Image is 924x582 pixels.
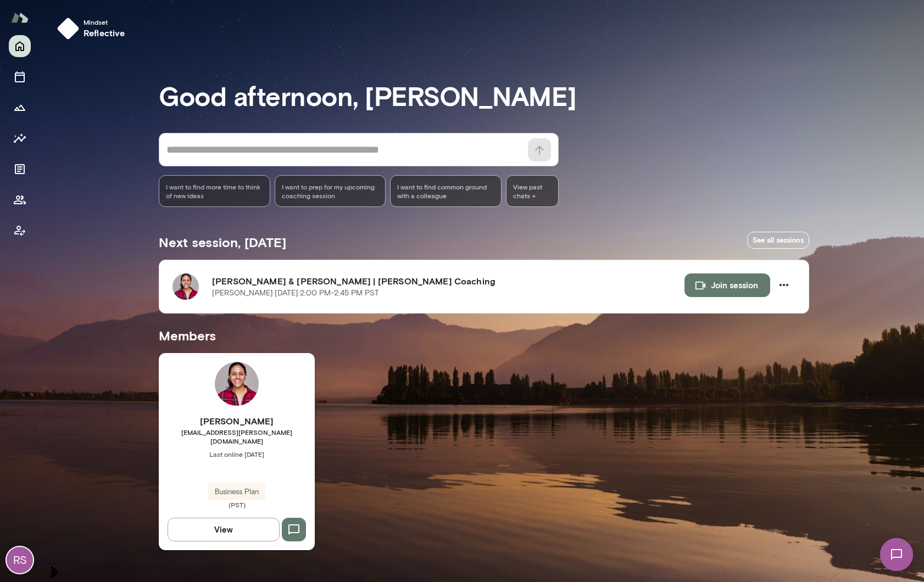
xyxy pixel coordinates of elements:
a: See all sessions [747,232,809,249]
button: Home [9,35,31,57]
p: [PERSON_NAME] · [DATE] · 2:00 PM-2:45 PM PST [212,288,379,299]
div: I want to prep for my upcoming coaching session [275,175,386,207]
h5: Next session, [DATE] [159,233,286,251]
span: I want to prep for my upcoming coaching session [282,182,379,200]
button: Documents [9,158,31,180]
button: Growth Plan [9,97,31,119]
button: Members [9,189,31,211]
h3: Good afternoon, [PERSON_NAME] [159,80,809,111]
span: (PST) [159,500,315,509]
h6: [PERSON_NAME] & [PERSON_NAME] | [PERSON_NAME] Coaching [212,275,684,288]
button: Join session [684,273,770,296]
span: [EMAIL_ADDRESS][PERSON_NAME][DOMAIN_NAME] [159,428,315,445]
span: Mindset [84,18,125,26]
button: View [168,518,280,541]
div: I want to find more time to think of new ideas [159,175,270,207]
h6: reflective [84,26,125,40]
img: Mento [11,7,29,28]
button: Sessions [9,66,31,88]
img: Siddhi Sundar [215,362,259,406]
span: I want to find more time to think of new ideas [166,182,263,200]
button: Mindsetreflective [53,13,134,44]
span: Business Plan [208,486,265,497]
button: Client app [9,220,31,242]
button: Insights [9,127,31,149]
span: I want to find common ground with a colleague [397,182,494,200]
div: I want to find common ground with a colleague [390,175,502,207]
img: mindset [57,18,79,40]
h6: [PERSON_NAME] [159,415,315,428]
span: Last online [DATE] [159,450,315,458]
div: RS [7,547,33,573]
h5: Members [159,327,809,344]
span: View past chats -> [506,175,559,207]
